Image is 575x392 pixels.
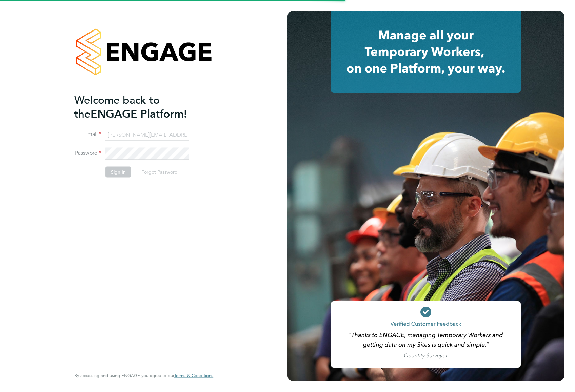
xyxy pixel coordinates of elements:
[74,373,213,378] span: By accessing and using ENGAGE you agree to our
[105,129,189,141] input: Enter your work email...
[74,131,101,138] label: Email
[174,373,213,378] a: Terms & Conditions
[74,150,101,157] label: Password
[74,93,160,120] span: Welcome back to the
[136,167,183,178] button: Forgot Password
[105,167,131,178] button: Sign In
[74,93,206,121] h2: ENGAGE Platform!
